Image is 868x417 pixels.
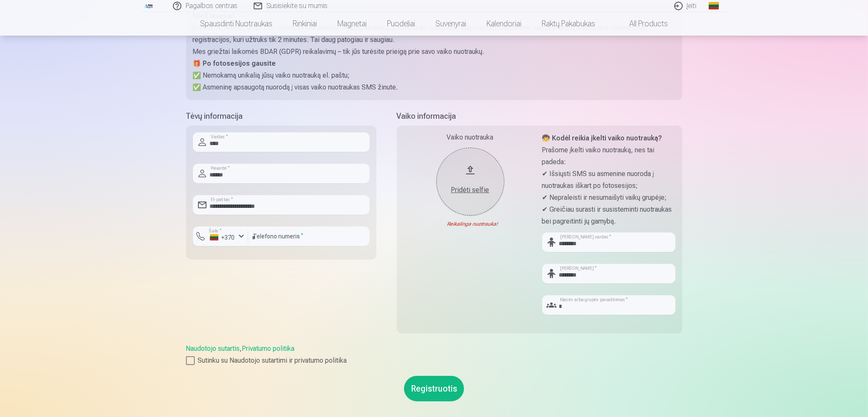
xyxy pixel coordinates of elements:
div: , [186,344,682,366]
strong: 🎁 Po fotosesijos gausite [193,59,276,67]
a: Rinkiniai [283,12,327,36]
p: Mes griežtai laikomės BDAR (GDPR) reikalavimų – tik jūs turėsite prieigą prie savo vaiko nuotraukų. [193,46,676,58]
a: Privatumo politika [242,344,295,353]
p: ✅ Nemokamą unikalią jūsų vaiko nuotrauką el. paštu; [193,70,676,81]
div: Vaiko nuotrauka [404,132,537,143]
a: Suvenyrai [425,12,476,36]
a: Magnetai [327,12,377,36]
a: All products [605,12,678,36]
div: +370 [210,233,235,242]
p: ✔ Nepraleisti ir nesumaišyti vaikų grupėje; [542,192,676,204]
a: Kalendoriai [476,12,532,36]
h5: Vaiko informacija [397,110,682,122]
div: Reikalinga nuotrauka! [404,221,537,227]
button: Šalis*+370 [193,227,248,246]
a: Naudotojo sutartis [186,344,240,353]
a: Raktų pakabukas [532,12,605,36]
a: Spausdinti nuotraukas [190,12,283,36]
button: Pridėti selfie [436,148,504,215]
p: ✅ Asmeninę apsaugotą nuorodą į visas vaiko nuotraukas SMS žinute. [193,81,676,93]
div: Pridėti selfie [445,185,496,195]
p: ✔ Išsiųsti SMS su asmenine nuoroda į nuotraukas iškart po fotosesijos; [542,168,676,192]
img: /fa2 [144,3,154,8]
p: Prašome įkelti vaiko nuotrauką, nes tai padeda: [542,144,676,168]
a: Puodeliai [377,12,425,36]
p: ✔ Greičiau surasti ir susisteminti nuotraukas bei pagreitinti jų gamybą. [542,204,676,227]
label: Šalis [206,228,224,234]
label: Sutinku su Naudotojo sutartimi ir privatumo politika [186,355,682,366]
strong: 🧒 Kodėl reikia įkelti vaiko nuotrauką? [542,134,662,142]
h5: Tėvų informacija [186,110,376,122]
button: Registruotis [404,376,464,401]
